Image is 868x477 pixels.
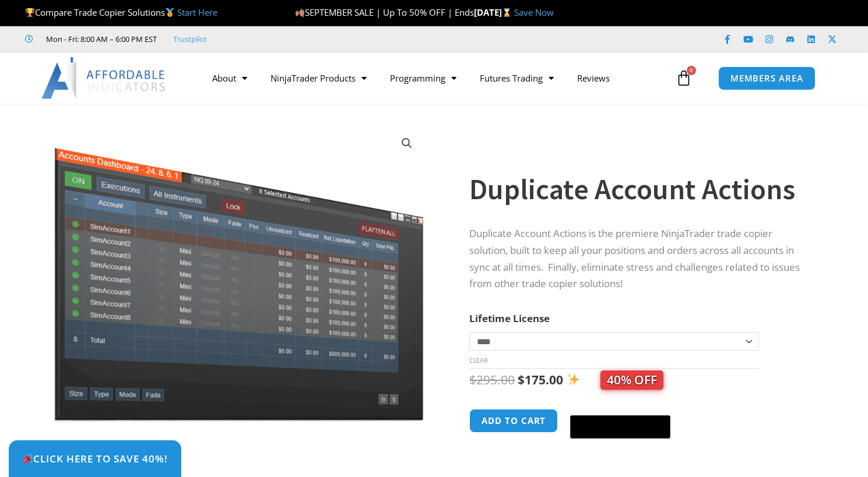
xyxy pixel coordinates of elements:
[201,65,673,91] nav: Menu
[570,415,670,439] button: Buy with GPay
[687,66,696,75] span: 0
[396,133,417,154] a: View full-screen image gallery
[259,65,378,91] a: NinjaTrader Products
[23,454,33,464] img: 🎉
[518,372,525,388] span: $
[658,61,709,95] a: 0
[296,8,304,17] img: 🍂
[468,65,565,91] a: Futures Trading
[567,373,579,386] img: ✨
[600,370,663,390] span: 40% OFF
[166,8,174,17] img: 🥇
[502,8,511,17] img: ⌛
[51,124,426,422] img: Screenshot 2024-08-26 15414455555
[469,169,810,210] h1: Duplicate Account Actions
[177,6,217,18] a: Start Here
[730,74,803,83] span: MEMBERS AREA
[26,8,34,17] img: 🏆
[9,440,181,477] a: 🎉Click Here to save 40%!
[514,6,554,18] a: Save Now
[469,409,558,433] button: Add to cart
[201,65,259,91] a: About
[518,372,563,388] bdi: 175.00
[469,225,810,293] p: Duplicate Account Actions is the premiere NinjaTrader trade copier solution, built to keep all yo...
[295,6,474,18] span: SEPTEMBER SALE | Up To 50% OFF | Ends
[469,356,487,365] a: Clear options
[565,65,621,91] a: Reviews
[25,6,217,18] span: Compare Trade Copier Solutions
[469,312,550,325] label: Lifetime License
[474,6,514,18] strong: [DATE]
[22,454,168,464] span: Click Here to save 40%!
[173,32,207,46] a: Trustpilot
[469,372,515,388] bdi: 295.00
[378,65,468,91] a: Programming
[43,32,157,46] span: Mon - Fri: 8:00 AM – 6:00 PM EST
[718,66,816,90] a: MEMBERS AREA
[41,57,167,99] img: LogoAI | Affordable Indicators – NinjaTrader
[568,407,673,408] iframe: Secure payment input frame
[469,372,476,388] span: $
